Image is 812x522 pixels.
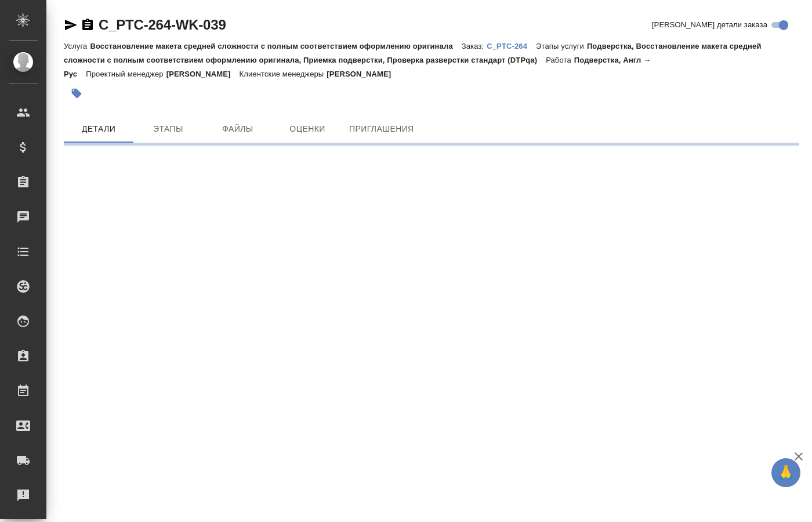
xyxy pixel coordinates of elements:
[349,122,414,136] span: Приглашения
[771,458,800,487] button: 🙏
[64,81,89,106] button: Добавить тэг
[64,18,78,32] button: Скопировать ссылку для ЯМессенджера
[210,122,266,136] span: Файлы
[71,122,126,136] span: Детали
[90,42,461,50] p: Восстановление макета средней сложности с полным соответствием оформлению оригинала
[536,42,587,50] p: Этапы услуги
[140,122,196,136] span: Этапы
[462,42,487,50] p: Заказ:
[280,122,335,136] span: Оценки
[166,70,240,78] p: [PERSON_NAME]
[487,42,536,50] p: C_PTC-264
[64,42,90,50] p: Услуга
[776,461,796,485] span: 🙏
[240,70,327,78] p: Клиентские менеджеры
[81,18,95,32] button: Скопировать ссылку
[487,41,536,50] a: C_PTC-264
[86,70,166,78] p: Проектный менеджер
[99,17,226,32] a: C_PTC-264-WK-039
[327,70,400,78] p: [PERSON_NAME]
[652,19,767,31] span: [PERSON_NAME] детали заказа
[546,56,574,64] p: Работа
